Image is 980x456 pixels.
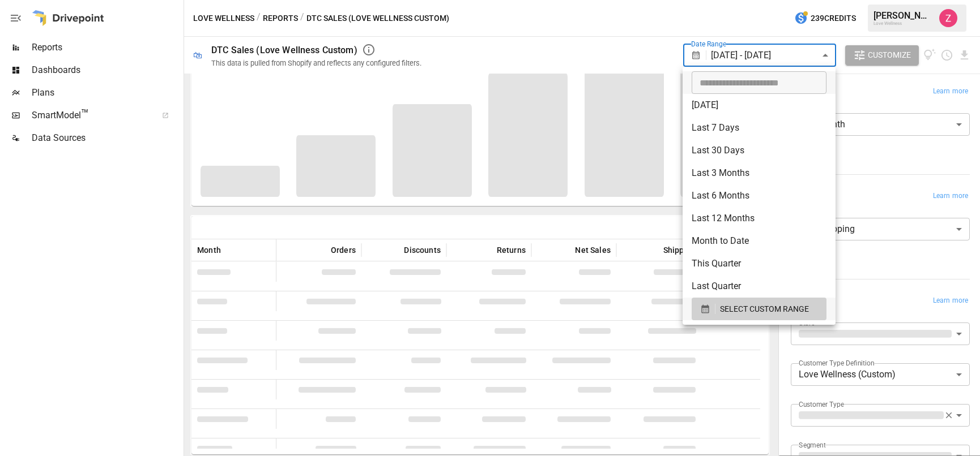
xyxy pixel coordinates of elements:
[720,302,809,316] span: SELECT CUSTOM RANGE
[683,117,836,139] li: Last 7 Days
[683,230,836,252] li: Month to Date
[683,94,836,117] li: [DATE]
[683,162,836,184] li: Last 3 Months
[683,252,836,275] li: This Quarter
[683,275,836,298] li: Last Quarter
[683,184,836,207] li: Last 6 Months
[692,298,826,320] button: SELECT CUSTOM RANGE
[683,207,836,230] li: Last 12 Months
[683,139,836,162] li: Last 30 Days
